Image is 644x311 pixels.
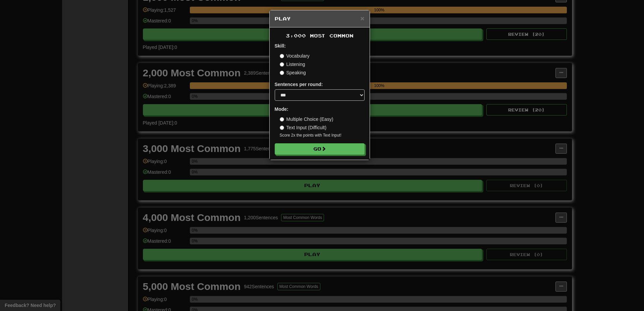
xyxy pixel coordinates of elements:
[280,124,327,131] label: Text Input (Difficult)
[280,69,306,76] label: Speaking
[275,81,323,88] label: Sentences per round:
[275,43,286,49] strong: Skill:
[286,33,354,38] span: 3,000 Most Common
[280,61,305,68] label: Listening
[280,133,365,138] small: Score 2x the points with Text Input !
[280,53,310,59] label: Vocabulary
[280,62,284,67] input: Listening
[275,15,365,22] h5: Play
[275,106,288,112] strong: Mode:
[280,116,333,123] label: Multiple Choice (Easy)
[275,143,365,155] button: Go
[360,14,364,22] span: ×
[360,15,364,22] button: Close
[280,117,284,122] input: Multiple Choice (Easy)
[280,71,284,75] input: Speaking
[280,54,284,58] input: Vocabulary
[280,126,284,130] input: Text Input (Difficult)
